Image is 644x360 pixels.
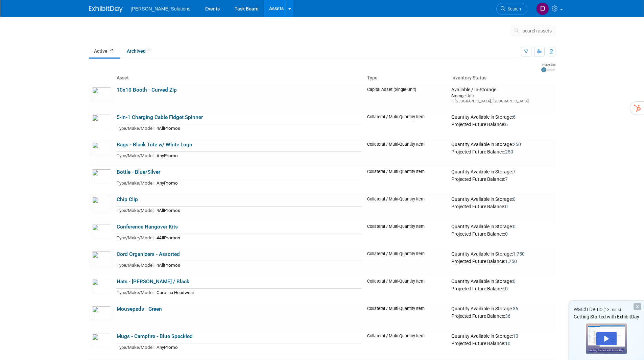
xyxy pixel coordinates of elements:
a: Search [496,3,527,15]
a: Cord Organizers - Assorted [117,251,180,257]
td: Type/Make/Model: [117,152,154,160]
div: Quantity Available in Storage: [451,196,552,202]
td: Collateral / Multi-Quantity Item [364,276,449,303]
td: Collateral / Multi-Quantity Item [364,303,449,331]
div: Quantity Available in Storage: [451,306,552,312]
td: Type/Make/Model: [117,234,154,242]
span: (13 mins) [603,307,621,312]
a: Hats - [PERSON_NAME] / Black [117,279,189,285]
td: Collateral / Multi-Quantity Item [364,166,449,194]
span: 36 [513,306,518,311]
div: Projected Future Balance: [451,285,552,292]
td: Carolina Headwear [154,289,362,296]
img: Deb Loizides [536,2,549,15]
div: Projected Future Balance: [451,257,552,265]
td: Collateral / Multi-Quantity Item [364,139,449,166]
div: Quantity Available in Storage: [451,333,552,339]
td: 4AllPromos [154,234,362,242]
div: Projected Future Balance: [451,202,552,210]
div: [GEOGRAPHIC_DATA], [GEOGRAPHIC_DATA] [451,99,552,104]
span: 0 [513,196,516,202]
div: Quantity Available in Storage: [451,169,552,175]
td: Type/Make/Model: [117,124,154,132]
span: 10 [513,333,518,339]
td: 4AllPromos [154,261,362,269]
span: 10 [505,341,510,346]
div: Quantity Available in Storage: [451,224,552,230]
div: Dismiss [634,303,641,310]
td: AnyPromo [154,343,362,351]
a: Conference Hangover Kits [117,224,178,230]
span: 0 [505,204,508,209]
th: Asset [114,72,365,84]
div: Storage Unit [451,93,552,99]
div: Projected Future Balance: [451,230,552,237]
td: Type/Make/Model: [117,289,154,296]
a: 10x10 Booth - Curved Zip [117,87,177,93]
div: Quantity Available in Storage: [451,279,552,285]
div: Projected Future Balance: [451,120,552,128]
a: Archived1 [122,45,157,57]
button: search assets [511,25,555,36]
span: [PERSON_NAME] Solutions [131,6,191,11]
a: Mousepads - Green [117,306,162,312]
span: 0 [513,279,516,284]
td: Collateral / Multi-Quantity Item [364,248,449,276]
span: 1 [146,48,152,53]
td: Type/Make/Model: [117,179,154,187]
span: 0 [505,231,508,237]
div: Projected Future Balance: [451,175,552,183]
div: Available / In-Storage [451,87,552,93]
a: Bags - Black Tote w/ White Logo [117,142,192,148]
a: 5-in-1 Charging Cable Fidget Spinner [117,114,203,120]
div: Projected Future Balance: [451,148,552,155]
div: Projected Future Balance: [451,339,552,347]
div: Quantity Available in Storage: [451,142,552,148]
span: 6 [505,122,508,127]
span: 7 [505,176,508,182]
div: Watch Demo [569,306,644,313]
span: 6 [513,114,516,120]
span: 1,750 [513,251,525,257]
div: Image Size [541,63,555,67]
td: AnyPromo [154,152,362,160]
div: Quantity Available in Storage: [451,251,552,257]
div: Play [596,332,617,345]
td: AnyPromo [154,179,362,187]
div: Quantity Available in Storage: [451,114,552,120]
span: 26 [108,48,115,53]
td: Collateral / Multi-Quantity Item [364,112,449,139]
td: 4AllPromos [154,124,362,132]
td: Type/Make/Model: [117,207,154,214]
div: Projected Future Balance: [451,312,552,319]
td: Type/Make/Model: [117,261,154,269]
span: 36 [505,313,510,319]
div: Getting Started with ExhibitDay [569,313,644,320]
a: Bottle - Blue/Silver [117,169,160,175]
th: Type [364,72,449,84]
span: 1,750 [505,259,517,264]
td: 4AllPromos [154,207,362,214]
a: Mugs - Campfire - Blue Speckled [117,333,193,339]
td: Collateral / Multi-Quantity Item [364,194,449,221]
td: Collateral / Multi-Quantity Item [364,221,449,248]
span: Search [505,6,521,11]
span: 250 [513,142,521,147]
span: search assets [523,28,552,33]
img: ExhibitDay [89,6,123,13]
span: 0 [505,286,508,291]
td: Type/Make/Model: [117,343,154,351]
span: 250 [505,149,513,154]
span: 0 [513,224,516,229]
a: Chip Clip [117,196,138,202]
td: Collateral / Multi-Quantity Item [364,331,449,358]
td: Capital Asset (Single-Unit) [364,84,449,112]
a: Active26 [89,45,120,57]
span: 7 [513,169,516,174]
